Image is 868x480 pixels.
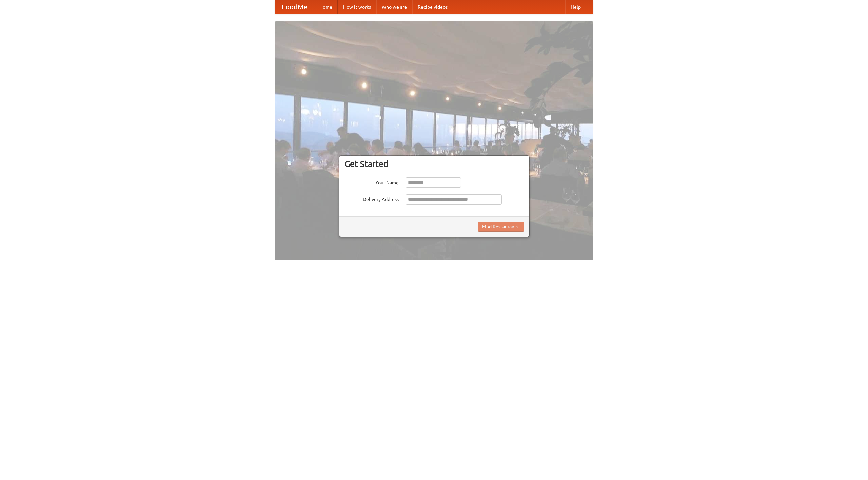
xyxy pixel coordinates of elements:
label: Delivery Address [344,194,399,203]
a: Recipe videos [412,0,453,14]
a: How it works [338,0,376,14]
a: Help [565,0,586,14]
a: Home [314,0,338,14]
a: FoodMe [275,0,314,14]
a: Who we are [376,0,412,14]
h3: Get Started [344,159,524,169]
label: Your Name [344,177,399,186]
button: Find Restaurants! [478,222,524,232]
